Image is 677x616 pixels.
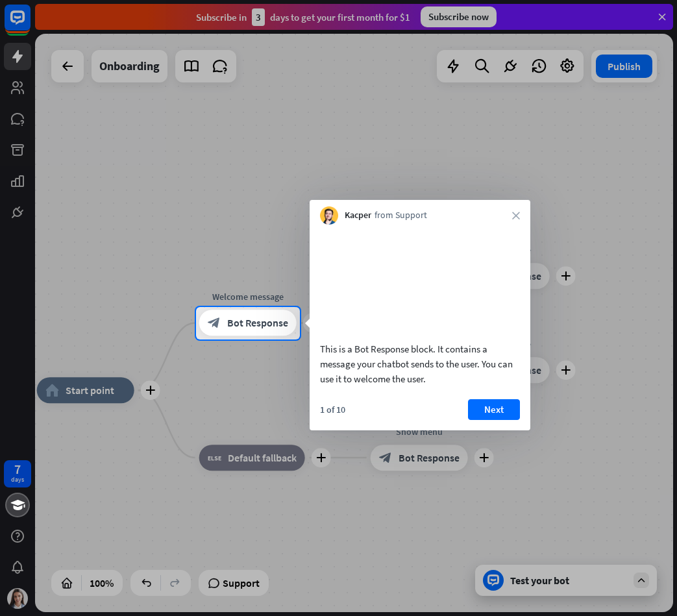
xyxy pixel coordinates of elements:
[468,399,520,420] button: Next
[320,341,520,386] div: This is a Bot Response block. It contains a message your chatbot sends to the user. You can use i...
[345,209,371,222] span: Kacper
[375,209,427,222] span: from Support
[227,317,288,330] span: Bot Response
[208,317,221,330] i: block_bot_response
[320,404,345,415] div: 1 of 10
[512,212,520,219] i: close
[10,5,49,44] button: Open LiveChat chat widget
